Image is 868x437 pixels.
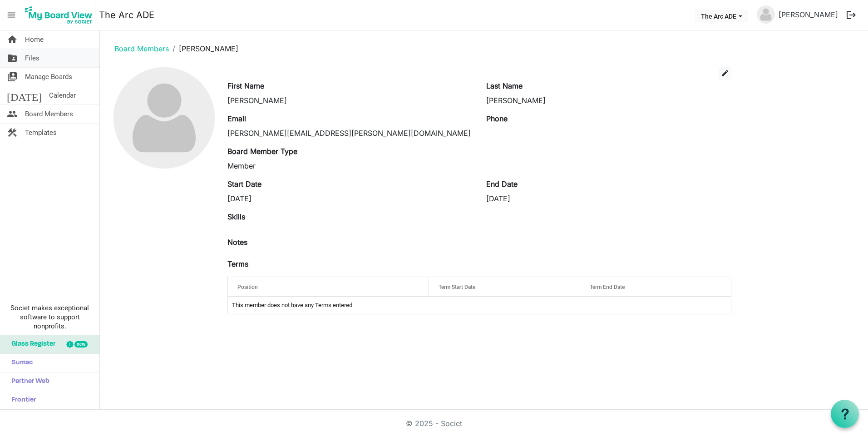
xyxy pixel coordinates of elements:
span: Term Start Date [439,284,475,290]
label: Start Date [227,179,261,189]
span: switch_account [7,68,18,86]
span: menu [3,6,20,24]
div: [PERSON_NAME] [486,95,731,106]
span: folder_shared [7,49,18,67]
div: Member [227,160,473,171]
a: My Board View Logo [22,4,99,26]
span: Home [25,30,44,49]
img: My Board View Logo [22,4,95,26]
label: End Date [486,179,518,189]
span: home [7,30,18,49]
label: Notes [227,237,247,248]
a: Board Members [114,44,169,53]
label: Terms [227,258,248,269]
div: new [74,341,88,348]
div: [DATE] [486,193,731,204]
img: no-profile-picture.svg [757,5,775,24]
span: people [7,105,18,123]
span: Glass Register [7,335,55,353]
div: [PERSON_NAME] [227,95,473,106]
td: This member does not have any Terms entered [228,297,731,314]
span: Sumac [7,354,33,372]
span: Term End Date [590,284,625,290]
label: Email [227,113,246,124]
label: First Name [227,80,264,91]
li: [PERSON_NAME] [169,43,238,54]
label: Phone [486,113,508,124]
div: [PERSON_NAME][EMAIL_ADDRESS][PERSON_NAME][DOMAIN_NAME] [227,128,473,139]
label: Last Name [486,80,523,91]
span: Manage Boards [25,68,72,86]
span: construction [7,124,18,142]
a: © 2025 - Societ [406,419,462,428]
a: [PERSON_NAME] [775,5,842,24]
span: Societ makes exceptional software to support nonprofits. [4,303,95,331]
span: Calendar [49,86,76,104]
span: Files [25,49,39,67]
span: Position [237,284,258,290]
span: edit [721,69,729,77]
span: [DATE] [7,86,42,104]
button: logout [842,5,861,25]
img: no-profile-picture.svg [113,67,215,169]
label: Skills [227,211,245,222]
span: Frontier [7,391,36,409]
span: Board Members [25,105,73,123]
div: [DATE] [227,193,473,204]
label: Board Member Type [227,146,297,157]
button: edit [719,67,731,80]
button: The Arc ADE dropdownbutton [695,10,748,22]
span: Templates [25,124,57,142]
a: The Arc ADE [99,6,154,24]
span: Partner Web [7,372,49,391]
